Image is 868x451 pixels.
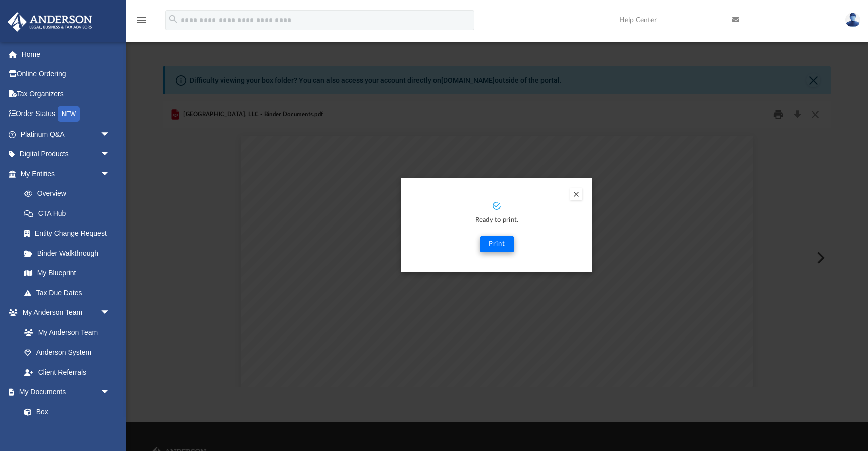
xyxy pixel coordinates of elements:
[7,303,121,323] a: My Anderson Teamarrow_drop_down
[136,19,148,26] a: menu
[7,64,126,84] a: Online Ordering
[168,14,179,25] i: search
[100,124,121,145] span: arrow_drop_down
[100,164,121,184] span: arrow_drop_down
[5,12,95,32] img: Anderson Advisors Platinum Portal
[411,215,582,227] p: Ready to print.
[14,402,116,422] a: Box
[14,343,121,363] a: Anderson System
[7,44,126,64] a: Home
[845,13,860,27] img: User Pic
[100,303,121,323] span: arrow_drop_down
[14,203,126,223] a: CTA Hub
[14,362,121,382] a: Client Referrals
[100,144,121,165] span: arrow_drop_down
[58,106,80,122] div: NEW
[163,101,831,387] div: Preview
[14,263,121,283] a: My Blueprint
[14,223,126,244] a: Entity Change Request
[7,144,126,164] a: Digital Productsarrow_drop_down
[7,104,126,125] a: Order StatusNEW
[14,322,116,343] a: My Anderson Team
[136,14,148,26] i: menu
[14,283,126,303] a: Tax Due Dates
[14,184,126,204] a: Overview
[14,243,126,263] a: Binder Walkthrough
[7,382,121,402] a: My Documentsarrow_drop_down
[7,164,126,184] a: My Entitiesarrow_drop_down
[100,382,121,403] span: arrow_drop_down
[480,236,514,252] button: Print
[7,84,126,104] a: Tax Organizers
[7,124,126,144] a: Platinum Q&Aarrow_drop_down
